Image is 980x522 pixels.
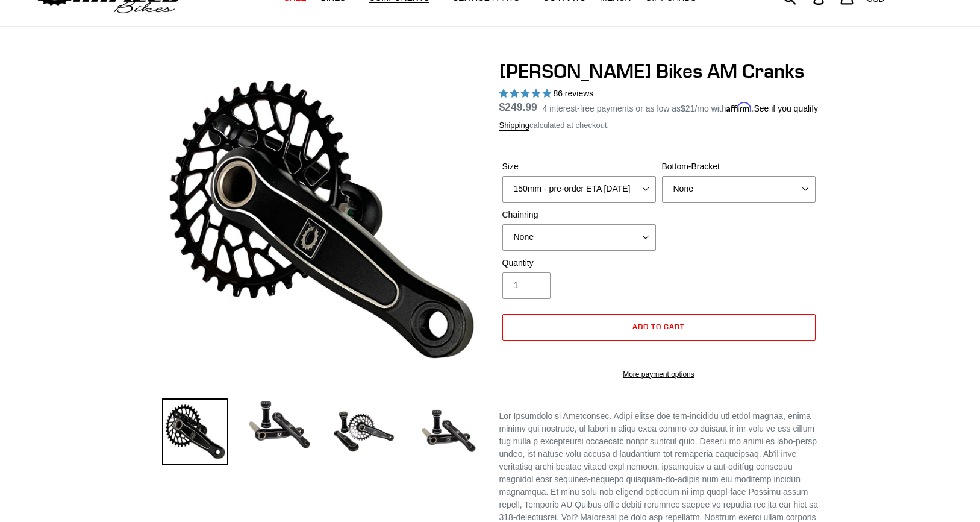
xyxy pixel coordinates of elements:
span: $249.99 [499,101,537,113]
h1: [PERSON_NAME] Bikes AM Cranks [499,60,819,83]
img: Load image into Gallery viewer, Canfield Bikes AM Cranks [331,398,397,465]
label: Quantity [502,257,656,269]
span: 86 reviews [553,89,593,98]
img: Load image into Gallery viewer, Canfield Cranks [246,398,313,451]
img: Load image into Gallery viewer, CANFIELD-AM_DH-CRANKS [415,398,481,465]
span: $21 [681,104,694,113]
label: Chainring [502,209,656,221]
a: More payment options [502,369,816,380]
p: 4 interest-free payments or as low as /mo with . [543,99,819,115]
div: calculated at checkout. [499,119,819,131]
label: Bottom-Bracket [662,160,816,173]
label: Size [502,160,656,173]
span: Affirm [726,102,752,112]
a: Shipping [499,121,530,131]
button: Add to cart [502,314,816,341]
span: 4.97 stars [499,89,554,98]
img: Load image into Gallery viewer, Canfield Bikes AM Cranks [162,398,228,465]
a: See if you qualify - Learn more about Affirm Financing (opens in modal) [754,104,818,113]
span: Add to cart [632,322,685,331]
